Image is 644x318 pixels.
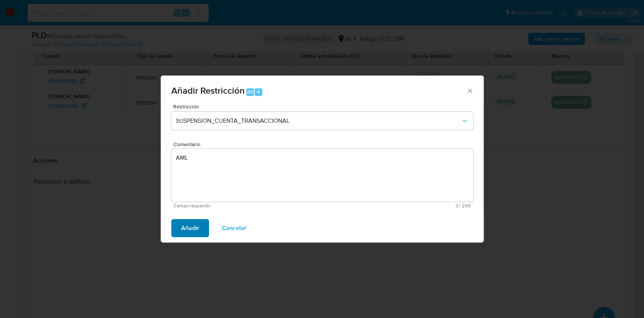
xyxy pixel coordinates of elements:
[174,142,475,147] span: Comentario
[322,203,471,208] span: Máximo 200 caracteres
[257,88,260,96] span: 4
[176,117,461,125] span: SUSPENSION_CUENTA_TRANSACCIONAL
[212,219,256,237] button: Cancelar
[466,87,473,94] button: Cerrar ventana
[247,88,253,96] span: Alt
[174,203,322,208] span: Campo requerido
[181,220,199,236] span: Añadir
[171,112,473,130] button: Restriction
[171,84,245,97] span: Añadir Restricción
[222,220,246,236] span: Cancelar
[173,104,475,109] span: Restricción
[171,219,209,237] button: Añadir
[171,149,473,202] textarea: AML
